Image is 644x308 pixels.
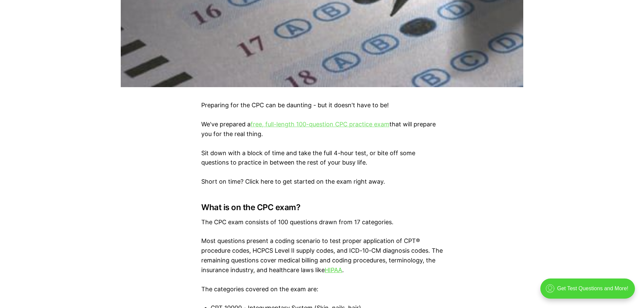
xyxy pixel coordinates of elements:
[325,266,342,273] a: HIPAA
[201,203,443,212] h3: What is on the CPC exam?
[201,236,443,275] p: Most questions present a coding scenario to test proper application of CPT® procedure codes, HCPC...
[251,121,389,128] a: free, full-length 100-question CPC practice exam
[201,218,443,227] p: The CPC exam consists of 100 questions drawn from 17 categories.
[201,120,443,139] p: We've prepared a that will prepare you for the real thing.
[201,177,443,187] p: Short on time? Click here to get started on the exam right away.
[201,148,443,168] p: Sit down with a block of time and take the full 4-hour test, or bite off some questions to practi...
[535,275,644,308] iframe: portal-trigger
[201,101,443,110] p: Preparing for the CPC can be daunting - but it doesn't have to be!
[201,285,443,294] p: The categories covered on the exam are:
